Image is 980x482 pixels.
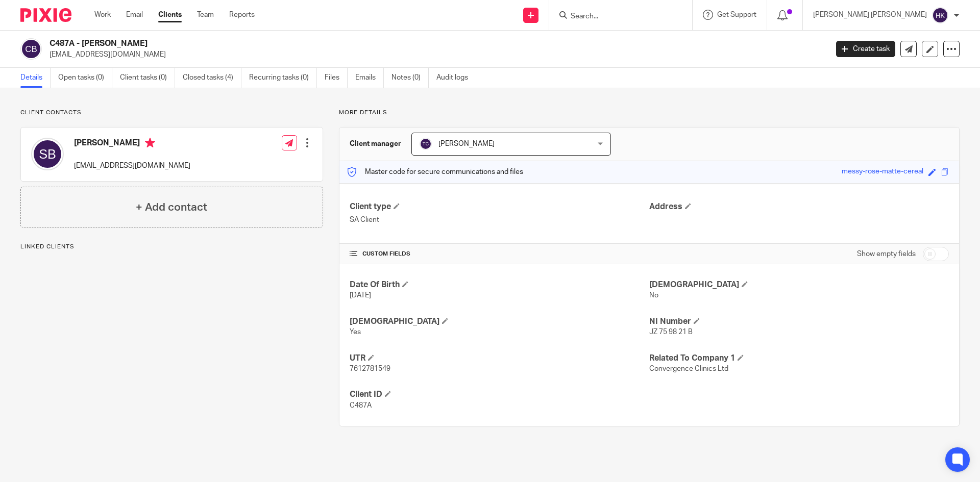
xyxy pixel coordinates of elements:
h4: [DEMOGRAPHIC_DATA] [649,280,949,290]
p: Linked clients [20,243,323,251]
i: Primary [145,138,155,148]
h4: Related To Company 1 [649,353,949,364]
span: 7612781549 [350,365,390,372]
h4: + Add contact [136,199,207,215]
a: Recurring tasks (0) [249,68,317,88]
img: svg%3E [932,7,948,23]
p: SA Client [350,215,649,225]
p: [EMAIL_ADDRESS][DOMAIN_NAME] [74,161,190,171]
p: More details [339,109,960,117]
a: Reports [229,10,255,20]
a: Clients [158,10,182,20]
span: Get Support [717,11,756,18]
h4: Client ID [350,389,649,400]
div: messy-rose-matte-cereal [842,166,923,178]
img: svg%3E [31,138,64,170]
span: [PERSON_NAME] [438,140,495,147]
h4: Address [649,201,949,212]
h3: Client manager [350,139,401,149]
label: Show empty fields [857,249,916,259]
a: Email [126,10,143,20]
span: No [649,292,658,299]
span: C487A [350,402,372,409]
h4: [DEMOGRAPHIC_DATA] [350,316,649,327]
a: Files [325,68,348,88]
span: JZ 75 98 21 B [649,328,693,336]
h4: [PERSON_NAME] [74,138,190,150]
p: Client contacts [20,109,323,117]
h4: UTR [350,353,649,364]
h4: Client type [350,201,649,212]
a: Team [197,10,214,20]
h4: NI Number [649,316,949,327]
a: Closed tasks (4) [183,68,241,88]
span: Convergence Clinics Ltd [649,365,728,372]
a: Notes (0) [391,68,429,88]
a: Emails [355,68,384,88]
p: [EMAIL_ADDRESS][DOMAIN_NAME] [50,49,821,60]
a: Open tasks (0) [58,68,112,88]
img: svg%3E [420,138,432,150]
p: [PERSON_NAME] [PERSON_NAME] [813,10,927,20]
a: Details [20,68,51,88]
span: [DATE] [350,292,371,299]
img: Pixie [20,8,71,22]
input: Search [570,12,661,21]
a: Client tasks (0) [120,68,175,88]
img: svg%3E [20,38,42,60]
a: Audit logs [436,68,476,88]
p: Master code for secure communications and files [347,167,523,177]
h2: C487A - [PERSON_NAME] [50,38,667,49]
span: Yes [350,328,361,336]
a: Work [94,10,111,20]
a: Create task [836,41,895,57]
h4: Date Of Birth [350,280,649,290]
h4: CUSTOM FIELDS [350,250,649,258]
